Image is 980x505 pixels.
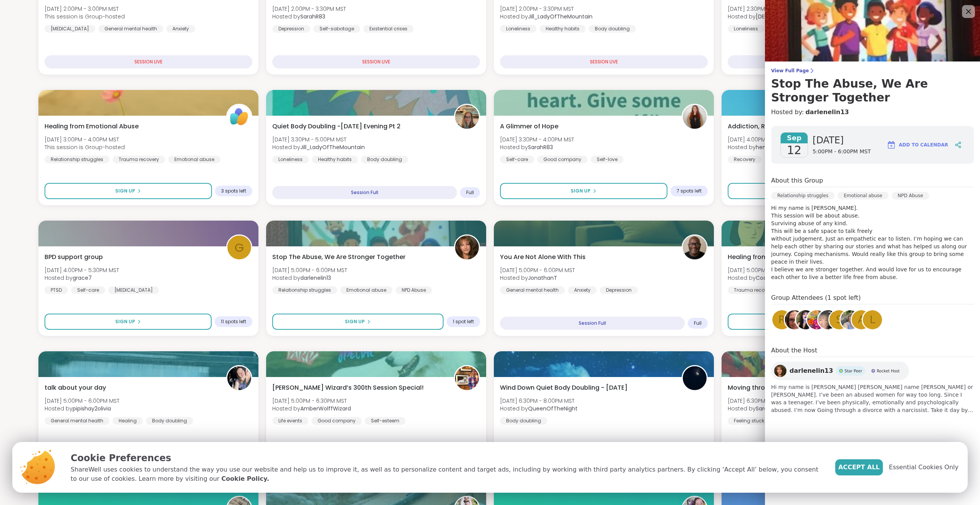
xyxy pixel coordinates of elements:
div: Self-sabotage [313,25,360,33]
span: Full [466,189,474,196]
div: Depression [272,25,310,33]
span: [DATE] 3:30PM - 5:00PM MST [272,136,365,143]
a: S [828,309,850,331]
b: QueenOfTheNight [528,405,578,412]
div: Trauma recovery [113,156,165,163]
span: This session is Group-hosted [45,13,125,20]
b: grace7 [73,274,92,282]
span: 5:00PM - 6:00PM MST [813,148,871,156]
div: Relationship struggles [272,286,337,294]
div: Depression [600,286,638,294]
b: SarahR83 [300,13,325,20]
b: darlenelin13 [300,274,331,282]
span: [DATE] 3:30PM - 4:00PM MST [500,136,574,143]
img: Lindsay_Linzerd [785,310,804,329]
button: Sign Up [728,183,895,199]
span: [DATE] 4:00PM - 5:30PM MST [45,266,119,274]
img: Jill_LadyOfTheMountain [455,105,479,129]
div: Good company [537,156,588,163]
div: SESSION LIVE [45,55,252,68]
span: Sign Up [115,318,135,325]
img: LynnLG [841,310,860,329]
img: Star Peer [839,369,843,373]
b: SarahR83 [756,405,781,412]
div: SESSION LIVE [272,55,480,68]
span: a [858,312,865,327]
div: Body doubling [500,417,547,425]
span: 12 [787,143,801,157]
a: Amelia_B [795,309,816,331]
div: NPD Abuse [892,192,929,199]
h3: Stop The Abuse, We Are Stronger Together [771,77,974,105]
div: [MEDICAL_DATA] [45,25,95,33]
span: [DATE] 5:00PM - 6:00PM MST [500,266,575,274]
b: AmberWolffWizard [300,405,351,412]
div: Self-love [591,156,624,163]
a: LynnLG [839,309,861,331]
span: Quiet Body Doubling -[DATE] Evening Pt 2 [272,122,401,131]
span: BPD support group [45,252,103,262]
div: General mental health [98,25,163,33]
span: Sign Up [345,318,365,325]
div: Healthy habits [312,156,358,163]
a: ReginaMaria [817,309,839,331]
div: Self-care [71,286,105,294]
img: ReginaMaria [818,310,838,329]
div: Emotional abuse [340,286,392,294]
span: S [836,312,843,327]
div: Emotional abuse [168,156,220,163]
div: PTSD [45,286,68,294]
img: Rocket Host [871,369,875,373]
span: [DATE] 2:30PM - 3:30PM MST [728,5,816,13]
img: pipishay2olivia [227,366,251,390]
span: Hosted by [500,405,578,412]
div: Loneliness [500,25,536,33]
button: Sign Up [45,314,212,330]
span: [DATE] 5:00PM - 6:00PM MST [272,266,347,274]
b: Coach_T [756,274,781,282]
img: JonathanT [683,236,707,259]
span: This session is Group-hosted [45,143,125,151]
span: [DATE] 2:00PM - 3:30PM MST [272,5,346,13]
b: JonathanT [528,274,557,282]
div: Body doubling [361,156,408,163]
span: Healing from Emotional Abuse [45,122,139,131]
button: Sign Up [728,314,895,330]
span: [DATE] 3:00PM - 4:00PM MST [45,136,125,143]
span: Accept All [838,463,880,472]
button: Accept All [835,459,883,475]
a: darlenelin13 [805,108,849,117]
div: General mental health [45,417,109,425]
span: Hosted by [728,143,803,151]
div: Addiction [765,156,800,163]
h4: About this Group [771,176,823,185]
span: Hosted by [728,405,802,412]
div: Relationship struggles [45,156,109,163]
h4: Hosted by: [771,108,974,117]
span: Addiction, Recovery, Mental Illness, A Safe Space [728,122,880,131]
div: Body doubling [589,25,636,33]
span: R [778,312,785,327]
img: darlenelin13 [455,236,479,259]
b: SarahR83 [528,143,553,151]
span: Rocket Host [877,368,900,374]
span: darlenelin13 [790,366,833,375]
div: Life events [272,417,308,425]
span: Hosted by [500,143,574,151]
a: Lindsay_Linzerd [784,309,805,331]
span: Hosted by [728,274,803,282]
span: [DATE] 6:30PM - 8:00PM MST [500,397,578,405]
div: Feeling stuck [728,417,770,425]
div: Emotional abuse [838,192,888,199]
span: Wind Down Quiet Body Doubling - [DATE] [500,383,627,392]
span: Sign Up [115,188,135,194]
a: darlenelin13darlenelin13Star PeerStar PeerRocket HostRocket Host [771,362,909,380]
span: g [235,239,244,257]
span: Hosted by [272,274,347,282]
div: Session Full [272,186,457,199]
img: Amelia_B [796,310,815,329]
div: SESSION LIVE [500,55,708,68]
button: Add to Calendar [883,136,952,154]
span: 11 spots left [221,319,246,325]
p: Hi my name is [PERSON_NAME]. This session will be about abuse. Surviving abuse of any kind. This ... [771,204,974,281]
